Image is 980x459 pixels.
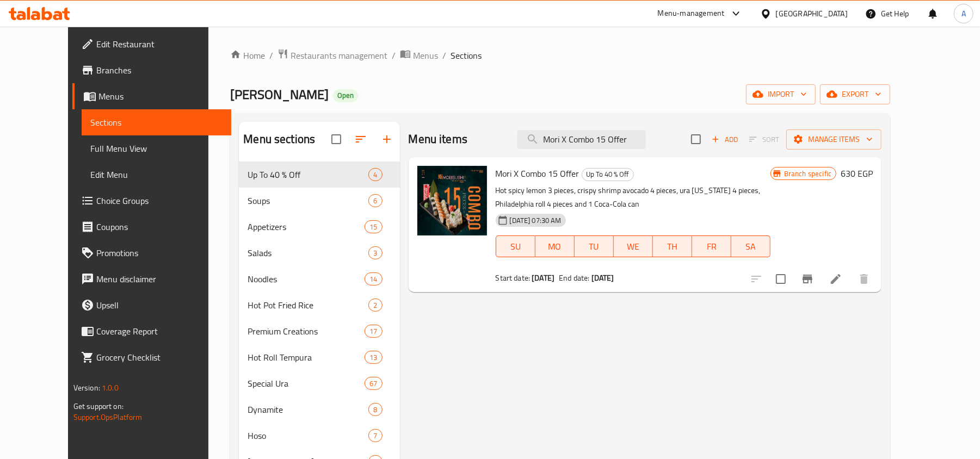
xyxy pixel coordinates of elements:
a: Menus [72,83,232,109]
span: Version: [73,381,100,395]
span: 14 [365,274,381,284]
div: items [365,377,382,390]
span: [DATE] 07:30 AM [506,215,566,226]
span: 8 [369,405,381,415]
span: Sort sections [348,126,374,152]
p: Hot spicy lemon 3 pieces, crispy shrimp avocado 4 pieces, ura [US_STATE] 4 pieces, Philadelphia r... [496,184,771,211]
span: FR [697,239,727,255]
span: 4 [369,170,381,180]
a: Upsell [72,292,232,318]
a: Full Menu View [82,135,232,162]
span: Add item [707,131,742,148]
span: Full Menu View [90,142,223,155]
div: [GEOGRAPHIC_DATA] [776,8,848,20]
b: [DATE] [532,271,554,285]
span: 2 [369,300,381,311]
span: Promotions [96,246,223,259]
button: Add [707,131,742,148]
a: Menu disclaimer [72,266,232,292]
li: / [392,49,396,62]
button: export [820,84,890,104]
span: Up To 40 % Off [582,168,633,181]
span: Noodles [248,272,365,286]
a: Edit menu item [829,272,842,286]
span: Select to update [769,268,792,290]
div: Up To 40 % Off4 [239,162,399,188]
div: Special Ura [248,377,365,390]
a: Support.OpsPlatform [73,410,143,424]
span: export [829,88,882,101]
div: Soups6 [239,188,399,214]
div: Salads [248,246,368,259]
div: Hot Pot Fried Rice2 [239,292,399,318]
div: items [368,194,382,207]
span: Premium Creations [248,325,365,338]
span: Hoso [248,429,368,442]
div: Soups [248,194,368,207]
div: items [368,168,382,181]
span: Hot Roll Tempura [248,351,365,364]
span: Edit Menu [90,168,223,181]
button: FR [692,235,731,257]
span: 67 [365,379,381,389]
button: TH [653,235,692,257]
span: Sections [451,49,482,62]
span: Manage items [795,133,873,146]
img: Mori X Combo 15 Offer [417,166,487,235]
span: Select section [685,128,707,151]
span: Menu disclaimer [96,272,223,286]
a: Menus [400,48,438,63]
div: Menu-management [658,7,725,20]
span: Branch specific [780,169,836,179]
span: Edit Restaurant [96,38,223,51]
a: Restaurants management [278,48,387,63]
div: items [365,351,382,364]
button: delete [851,266,877,292]
div: Premium Creations17 [239,318,399,344]
span: Restaurants management [291,49,387,62]
span: 15 [365,222,381,232]
span: Add [710,133,739,146]
span: Appetizers [248,220,365,233]
div: Dynamite8 [239,396,399,423]
a: Promotions [72,240,232,266]
div: items [368,246,382,259]
a: Edit Restaurant [72,31,232,57]
span: Upsell [96,299,223,312]
div: items [365,220,382,233]
span: Choice Groups [96,194,223,207]
span: Up To 40 % Off [248,168,368,181]
div: Up To 40 % Off [582,168,634,181]
div: Salads3 [239,240,399,266]
span: 3 [369,248,381,258]
span: Dynamite [248,403,368,416]
button: SU [496,235,535,257]
span: WE [618,239,649,255]
span: TH [657,239,688,255]
h2: Menu items [409,131,468,147]
span: A [961,8,966,20]
button: MO [535,235,575,257]
li: / [269,49,273,62]
span: SU [501,239,531,255]
b: [DATE] [591,271,614,285]
input: search [517,130,646,149]
span: Get support on: [73,399,124,413]
div: items [365,272,382,286]
span: Sections [90,116,223,129]
a: Choice Groups [72,188,232,214]
a: Grocery Checklist [72,344,232,370]
li: / [442,49,446,62]
a: Edit Menu [82,162,232,188]
a: Branches [72,57,232,83]
span: Coverage Report [96,325,223,338]
span: Coupons [96,220,223,233]
button: Add section [374,126,400,152]
button: TU [575,235,614,257]
a: Sections [82,109,232,135]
